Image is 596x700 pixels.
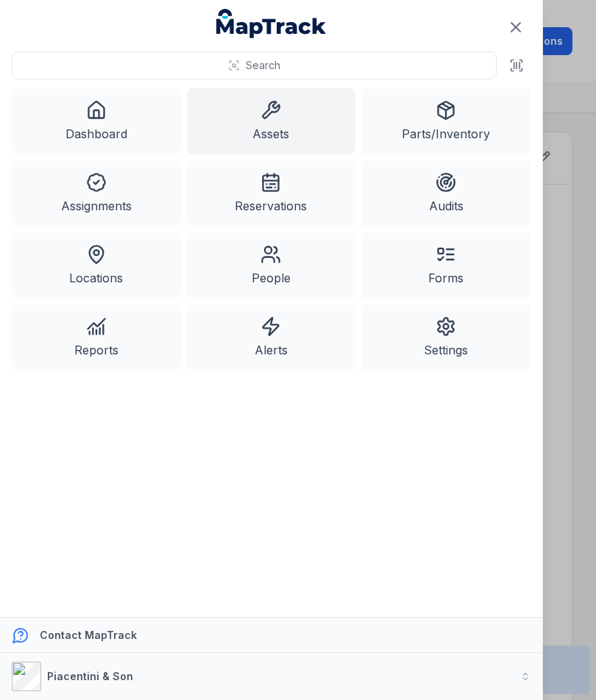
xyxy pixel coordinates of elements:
strong: Piacentini & Son [47,670,133,682]
a: MapTrack [216,9,327,38]
a: Audits [361,160,531,226]
span: Search [246,58,280,73]
a: Forms [361,232,531,299]
a: Assets [187,88,356,154]
a: Reservations [187,160,356,226]
strong: Contact MapTrack [40,629,137,641]
button: Close navigation [500,12,531,43]
button: Search [12,51,497,79]
a: Assignments [12,160,181,226]
a: Reports [12,304,181,371]
a: Parts/Inventory [361,88,531,154]
a: People [187,232,356,299]
a: Locations [12,232,181,299]
a: Dashboard [12,88,181,154]
a: Alerts [187,304,356,371]
a: Settings [361,304,531,371]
